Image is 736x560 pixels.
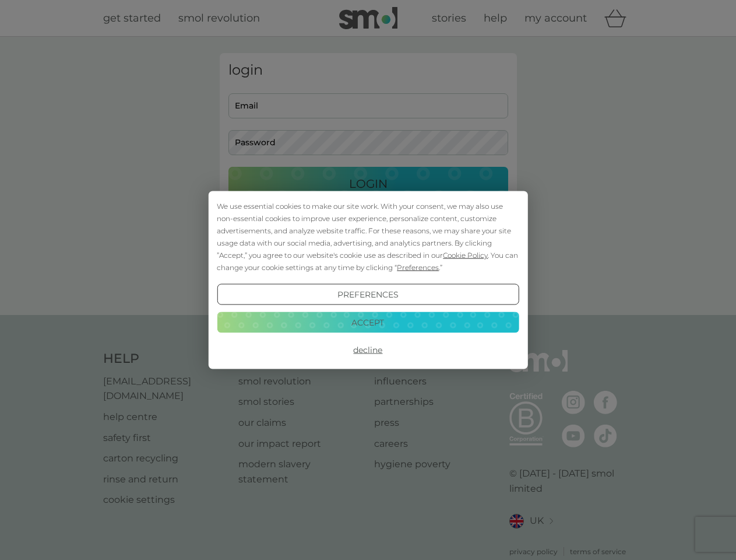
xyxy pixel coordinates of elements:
[208,191,527,369] div: Cookie Consent Prompt
[443,251,488,260] span: Cookie Policy
[397,263,439,272] span: Preferences
[217,284,519,305] button: Preferences
[217,311,519,332] button: Accept
[217,200,519,274] div: We use essential cookies to make our site work. With your consent, we may also use non-essential ...
[217,339,519,360] button: Decline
